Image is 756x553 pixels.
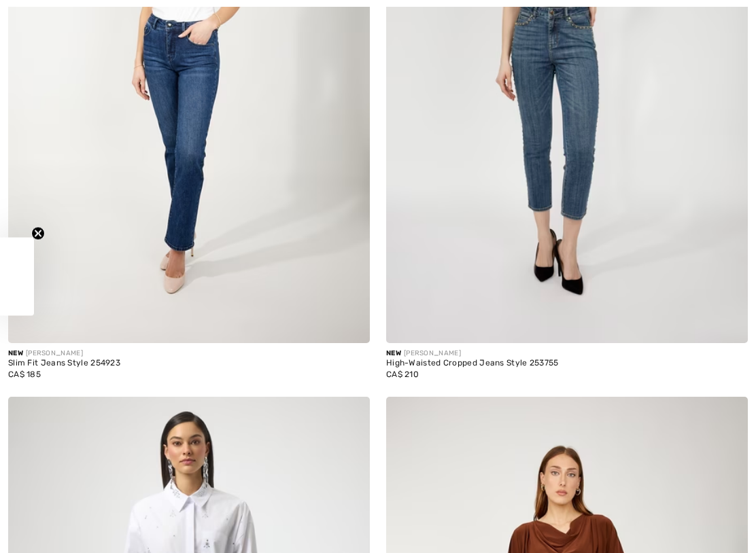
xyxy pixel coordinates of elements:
[386,370,419,379] span: CA$ 210
[8,349,370,359] div: [PERSON_NAME]
[8,349,23,357] span: New
[8,359,370,368] div: Slim Fit Jeans Style 254923
[386,349,401,357] span: New
[386,349,748,359] div: [PERSON_NAME]
[31,227,45,240] button: Close teaser
[8,370,41,379] span: CA$ 185
[386,359,748,368] div: High-Waisted Cropped Jeans Style 253755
